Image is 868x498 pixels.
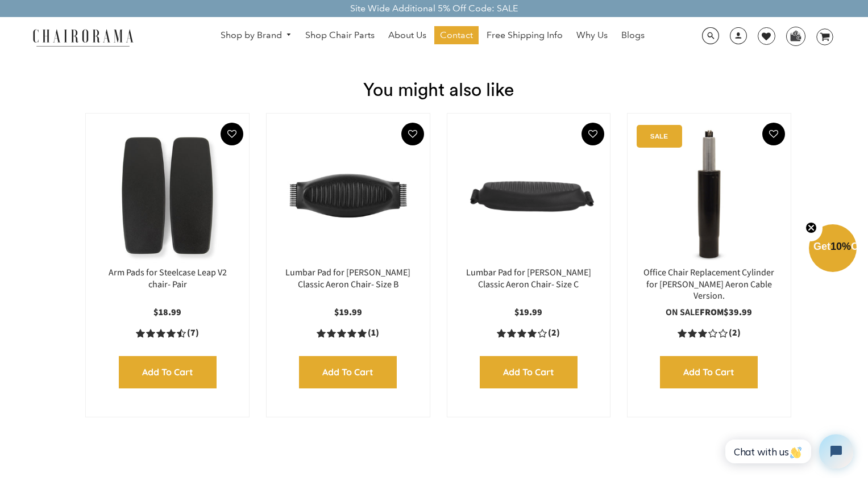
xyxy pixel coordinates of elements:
[576,30,608,41] span: Why Us
[119,356,217,388] input: Add to Cart
[762,123,785,145] button: Add To Wishlist
[278,327,418,339] a: 5.0 rating (1 votes)
[713,425,863,478] iframe: Tidio Chat
[383,26,432,44] a: About Us
[660,356,758,388] input: Add to Cart
[9,66,868,101] h1: You might also like
[305,30,375,41] span: Shop Chair Parts
[459,327,599,339] a: 4.0 rating (2 votes)
[97,125,238,267] img: Arm Pads for Steelcase Leap V2 chair- Pair - chairorama
[221,123,243,145] button: Add To Wishlist
[666,306,700,318] strong: On Sale
[153,306,181,318] span: $18.99
[813,241,866,252] span: Get Off
[434,26,479,44] a: Contact
[571,26,613,44] a: Why Us
[809,225,857,273] div: Get10%OffClose teaser
[97,125,238,267] a: Arm Pads for Steelcase Leap V2 chair- Pair - chairorama Arm Pads for Steelcase Leap V2 chair- Pai...
[278,125,418,267] a: Lumbar Pad for Herman Miller Classic Aeron Chair- Size B - chairorama Lumbar Pad for Herman Mille...
[215,27,298,44] a: Shop by Brand
[800,215,823,241] button: Close teaser
[548,327,560,339] span: (2)
[787,27,804,44] img: WhatsApp_Image_2024-07-12_at_16.23.01.webp
[830,241,851,252] span: 10%
[285,266,410,290] a: Lumbar Pad for [PERSON_NAME] Classic Aeron Chair- Size B
[388,30,426,41] span: About Us
[97,327,238,339] a: 4.4 rating (7 votes)
[481,26,568,44] a: Free Shipping Info
[278,125,418,267] img: Lumbar Pad for Herman Miller Classic Aeron Chair- Size B - chairorama
[582,123,604,145] button: Add To Wishlist
[514,306,542,318] span: $19.99
[639,327,779,339] a: 3.0 rating (2 votes)
[459,125,599,267] img: Lumbar Pad for Herman Miller Classic Aeron Chair- Size C - chairorama
[639,307,779,319] p: from
[466,266,591,290] a: Lumbar Pad for [PERSON_NAME] Classic Aeron Chair- Size C
[487,30,563,41] span: Free Shipping Info
[643,266,774,302] a: Office Chair Replacement Cylinder for [PERSON_NAME] Aeron Cable Version.
[109,266,227,290] a: Arm Pads for Steelcase Leap V2 chair- Pair
[729,327,741,339] span: (2)
[334,306,362,318] span: $19.99
[440,30,473,41] span: Contact
[459,125,599,267] a: Lumbar Pad for Herman Miller Classic Aeron Chair- Size C - chairorama Lumbar Pad for Herman Mille...
[188,26,677,47] nav: DesktopNavigation
[650,132,668,140] text: SALE
[480,356,578,388] input: Add to Cart
[299,356,397,388] input: Add to Cart
[401,123,424,145] button: Add To Wishlist
[187,327,199,339] span: (7)
[724,306,752,318] span: $39.99
[26,27,140,47] img: chairorama
[639,125,779,267] img: Office Chair Replacement Cylinder for Herman Miller Aeron Cable Version. - chairorama
[368,327,379,339] span: (1)
[300,26,380,44] a: Shop Chair Parts
[616,26,650,44] a: Blogs
[621,30,645,41] span: Blogs
[639,125,779,267] a: Office Chair Replacement Cylinder for Herman Miller Aeron Cable Version. - chairorama Office Chai...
